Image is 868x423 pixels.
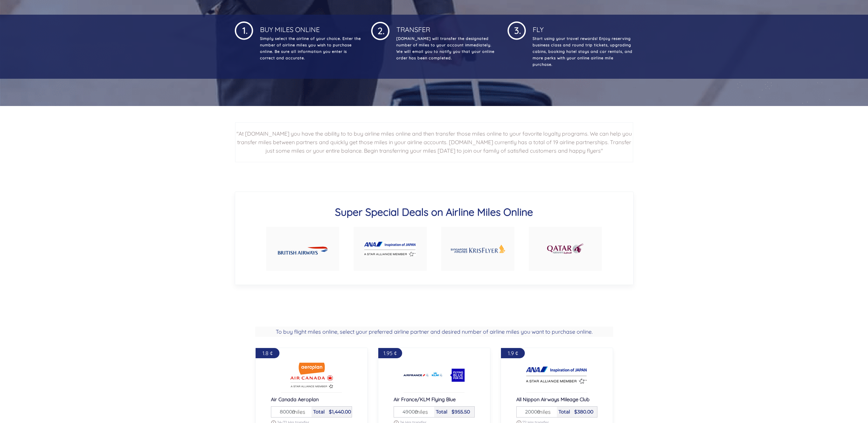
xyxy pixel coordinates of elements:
p: Simply select the airline of your choice. Enter the number of airline miles you wish to purchase ... [259,35,361,61]
img: 1 [371,20,390,40]
span: miles [411,408,428,416]
span: 1.95 ¢ [383,350,397,357]
span: Total [313,409,325,415]
img: 1 [235,20,253,40]
span: All Nippon Airways Mileage Club [516,396,590,403]
p: Start using your travel rewards! Enjoy reserving business class and round trip tickets, upgrading... [531,35,634,68]
span: Total [436,409,447,415]
h4: Buy Miles Online [259,20,361,34]
span: miles [534,408,551,416]
span: $955.50 [452,409,470,415]
span: $380.00 [574,409,593,415]
h4: Fly [531,20,634,34]
span: 1.8 ¢ [262,350,273,357]
img: Buy KrisFlyer Singapore airline miles online [450,236,505,262]
img: Buy ANA airline miles online [364,242,416,256]
img: Buy British Airways airline miles online [278,241,328,257]
img: Buy Qatar airline miles online [546,240,584,258]
span: Air Canada Aeroplan [271,396,319,403]
h2: To buy flight miles online, select your preferred airline partner and desired number of airline m... [255,327,613,337]
span: Total [559,409,570,415]
img: Buy Air France/KLM Flying Blue Airline miles online [403,362,465,389]
h2: "At [DOMAIN_NAME] you have the ability to to buy airline miles online and then transfer those mil... [235,122,633,162]
h3: Super Special Deals on Airline Miles Online [259,206,609,218]
p: [DOMAIN_NAME] will transfer the designated number of miles to your account immediately. We will e... [395,35,497,61]
img: Buy Air Canada Aeroplan Airline miles online [281,362,342,389]
span: 1.9 ¢ [508,350,518,357]
span: miles [289,408,305,416]
img: Buy All Nippon Airways Mileage Club Airline miles online [526,362,588,389]
img: 1 [507,20,526,40]
h4: Transfer [395,20,497,34]
span: $1,440.00 [329,409,351,415]
span: Air France/KLM Flying Blue [394,396,456,403]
